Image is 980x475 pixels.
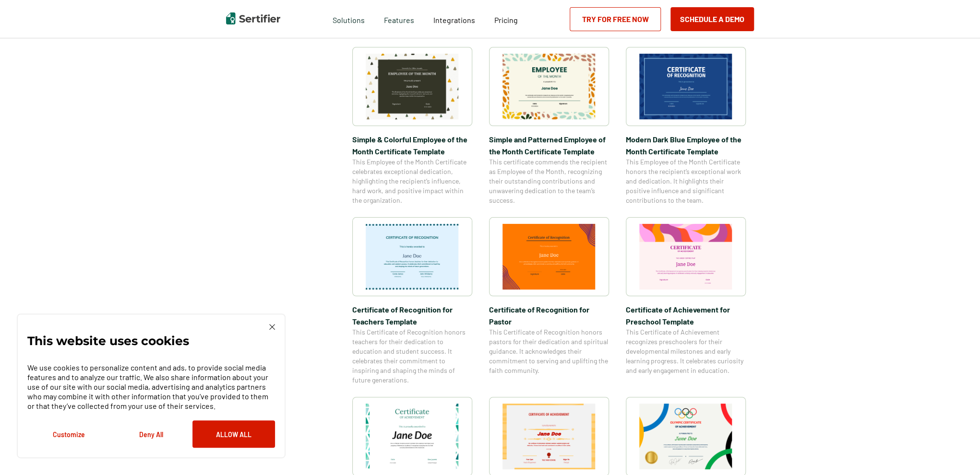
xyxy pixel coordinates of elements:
[333,13,365,25] span: Solutions
[352,303,472,327] span: Certificate of Recognition for Teachers Template
[489,217,609,385] a: Certificate of Recognition for PastorCertificate of Recognition for PastorThis Certificate of Rec...
[626,303,746,327] span: Certificate of Achievement for Preschool Template
[626,217,746,385] a: Certificate of Achievement for Preschool TemplateCertificate of Achievement for Preschool Templat...
[626,47,746,205] a: Modern Dark Blue Employee of the Month Certificate TemplateModern Dark Blue Employee of the Month...
[502,54,596,119] img: Simple and Patterned Employee of the Month Certificate Template
[352,133,472,157] span: Simple & Colorful Employee of the Month Certificate Template
[27,420,110,448] button: Customize
[366,224,459,290] img: Certificate of Recognition for Teachers Template
[489,157,609,205] span: This certificate commends the recipient as Employee of the Month, recognizing their outstanding c...
[502,404,596,469] img: Certificate of Achievement for Students Template
[192,420,275,448] button: Allow All
[27,336,189,346] p: This website uses cookies
[352,157,472,205] span: This Employee of the Month Certificate celebrates exceptional dedication, highlighting the recipi...
[639,404,732,469] img: Olympic Certificate of Appreciation​ Template
[502,224,596,290] img: Certificate of Recognition for Pastor
[932,429,980,475] iframe: Chat Widget
[494,15,518,24] span: Pricing
[639,54,732,119] img: Modern Dark Blue Employee of the Month Certificate Template
[352,327,472,385] span: This Certificate of Recognition honors teachers for their dedication to education and student suc...
[226,12,280,24] img: Sertifier | Digital Credentialing Platform
[670,7,754,31] button: Schedule a Demo
[570,7,661,31] a: Try for Free Now
[433,13,475,25] a: Integrations
[639,224,732,290] img: Certificate of Achievement for Preschool Template
[110,420,192,448] button: Deny All
[494,13,518,25] a: Pricing
[626,133,746,157] span: Modern Dark Blue Employee of the Month Certificate Template
[489,133,609,157] span: Simple and Patterned Employee of the Month Certificate Template
[366,54,459,119] img: Simple & Colorful Employee of the Month Certificate Template
[489,303,609,327] span: Certificate of Recognition for Pastor
[433,15,475,24] span: Integrations
[366,404,459,469] img: Certificate of Achievement for Elementary Students Template
[626,327,746,375] span: This Certificate of Achievement recognizes preschoolers for their developmental milestones and ea...
[352,47,472,205] a: Simple & Colorful Employee of the Month Certificate TemplateSimple & Colorful Employee of the Mon...
[27,363,275,411] p: We use cookies to personalize content and ads, to provide social media features and to analyze ou...
[489,47,609,205] a: Simple and Patterned Employee of the Month Certificate TemplateSimple and Patterned Employee of t...
[626,157,746,205] span: This Employee of the Month Certificate honors the recipient’s exceptional work and dedication. It...
[352,217,472,385] a: Certificate of Recognition for Teachers TemplateCertificate of Recognition for Teachers TemplateT...
[384,13,414,25] span: Features
[269,324,275,330] img: Cookie Popup Close
[489,327,609,375] span: This Certificate of Recognition honors pastors for their dedication and spiritual guidance. It ac...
